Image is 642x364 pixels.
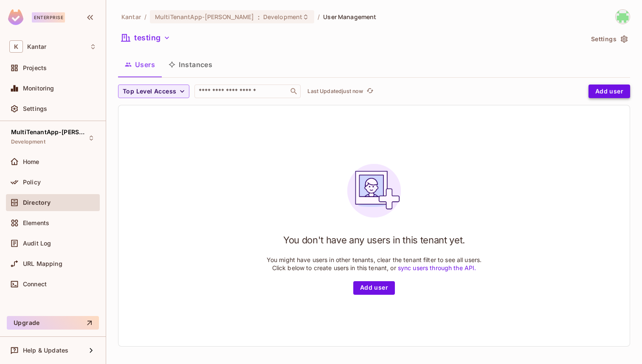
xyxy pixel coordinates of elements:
button: Add user [588,85,630,98]
a: sync users through the API. [398,264,476,271]
span: refresh [366,87,374,96]
span: : [257,14,260,20]
button: Upgrade [7,316,99,330]
span: Directory [23,199,51,206]
li: / [318,13,320,21]
img: SReyMgAAAABJRU5ErkJggg== [8,9,23,25]
span: Workspace: Kantar [27,43,46,50]
button: Instances [162,54,219,75]
span: User Management [323,13,376,21]
span: Settings [23,105,47,112]
button: refresh [365,86,375,96]
button: testing [118,31,174,45]
span: Development [263,13,302,21]
span: URL Mapping [23,260,62,267]
p: You might have users in other tenants, clear the tenant filter to see all users. Click below to c... [267,256,482,272]
div: Enterprise [32,12,65,23]
span: MultiTenantApp-[PERSON_NAME] [11,129,87,135]
button: Settings [588,32,630,46]
p: Last Updated just now [307,88,363,95]
span: Top Level Access [123,86,176,97]
span: Audit Log [23,240,51,247]
button: Users [118,54,162,75]
span: Policy [23,179,41,186]
li: / [144,13,146,21]
span: MultiTenantApp-[PERSON_NAME] [155,13,254,21]
span: Elements [23,220,49,226]
button: Add user [353,281,395,295]
img: ritik.gariya@kantar.com [616,10,630,24]
span: K [9,40,23,53]
span: the active workspace [121,13,141,21]
span: Connect [23,281,47,288]
span: Click to refresh data [363,86,375,96]
span: Help & Updates [23,347,68,354]
h1: You don't have any users in this tenant yet. [283,234,465,246]
span: Monitoring [23,85,54,92]
button: Top Level Access [118,85,189,98]
span: Projects [23,65,47,71]
span: Home [23,158,39,165]
span: Development [11,138,45,145]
